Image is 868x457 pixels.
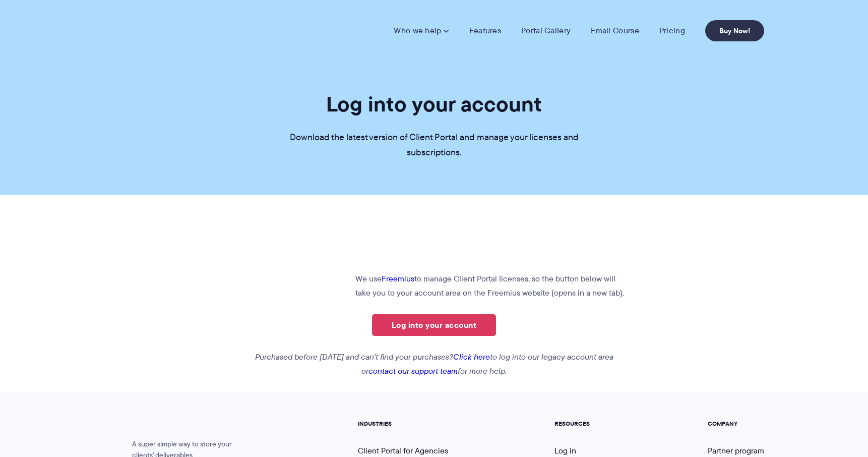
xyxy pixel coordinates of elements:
p: We use to manage Client Portal licenses, so the button below will take you to your account area o... [240,272,628,300]
img: Freemius logo [240,272,341,297]
a: Client Portal for Agencies [358,445,448,456]
a: Email Course [591,26,639,36]
h1: Log into your account [326,91,542,118]
a: Pricing [659,26,685,36]
h5: RESOURCES [554,420,613,427]
p: Download the latest version of Client Portal and manage your licenses and subscriptions. [283,130,585,160]
a: Click here [453,351,490,363]
h5: INDUSTRIES [358,420,460,427]
a: Log in [554,445,576,456]
a: contact our support team [368,365,458,377]
a: Who we help [394,26,449,36]
h5: COMPANY [708,420,764,427]
a: Features [469,26,501,36]
em: Purchased before [DATE] and can't find your purchases? to log into our legacy account area or for... [255,351,613,377]
a: Freemius [382,273,414,284]
a: Buy Now! [705,20,764,41]
a: Partner program [708,445,764,456]
a: Portal Gallery [521,26,571,36]
a: Log into your account [372,314,496,336]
